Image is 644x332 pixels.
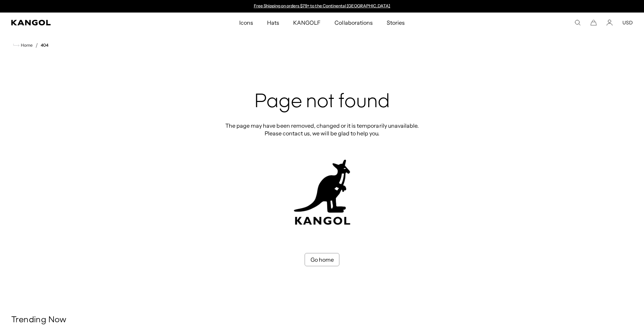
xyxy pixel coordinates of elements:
span: Stories [387,13,405,33]
p: The page may have been removed, changed or it is temporarily unavailable. Please contact us, we w... [223,122,421,137]
img: kangol-404-logo.jpg [292,159,352,225]
a: KANGOLF [286,13,328,33]
span: Icons [239,13,253,33]
a: Icons [232,13,260,33]
div: Announcement [250,3,394,9]
a: Kangol [11,20,159,25]
h3: Trending Now [11,315,633,325]
div: 1 of 2 [250,3,394,9]
summary: Search here [574,19,581,26]
span: KANGOLF [293,13,321,33]
h2: Page not found [223,91,421,113]
a: Collaborations [328,13,379,33]
span: Home [19,43,33,48]
slideshow-component: Announcement bar [250,3,394,9]
span: Collaborations [335,13,372,33]
a: Account [606,19,613,26]
span: Hats [267,13,279,33]
li: / [33,41,38,49]
a: Free Shipping on orders $79+ to the Continental [GEOGRAPHIC_DATA] [254,3,391,8]
a: Go home [305,253,339,266]
button: USD [622,19,633,26]
a: 404 [41,43,48,48]
a: Home [13,42,33,48]
a: Stories [380,13,412,33]
button: Cart [590,19,597,26]
a: Hats [260,13,286,33]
